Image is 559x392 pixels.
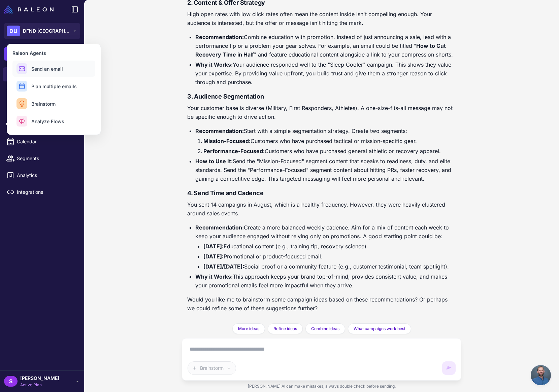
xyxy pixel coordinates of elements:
[31,65,63,72] span: Send an email
[203,263,244,270] strong: [DATE]/[DATE]:
[195,224,244,231] strong: Recommendation:
[20,375,59,382] span: [PERSON_NAME]
[17,188,76,196] span: Integrations
[531,365,551,385] a: Open chat
[195,223,456,271] li: Create a more balanced weekly cadence. Aim for a mix of content each week to keep your audience e...
[232,323,265,334] button: More ideas
[203,253,224,260] strong: [DATE]:
[7,26,20,36] div: DU
[23,27,70,35] span: DFND [GEOGRAPHIC_DATA]
[31,100,56,107] span: Brainstorm
[203,252,456,261] li: Promotional or product-focused email.
[3,168,81,182] a: Analytics
[311,326,339,332] span: Combine ideas
[203,262,456,271] li: Social proof or a community feature (e.g., customer testimonial, team spotlight).
[203,243,224,250] strong: [DATE]:
[195,273,233,280] strong: Why it Works:
[3,67,81,81] a: Chats
[4,5,54,13] img: Raleon Logo
[195,157,456,183] li: Send the "Mission-Focused" segment content that speaks to readiness, duty, and elite standards. S...
[195,272,456,290] li: This approach keeps your brand top-of-mind, provides consistent value, and makes your promotional...
[4,5,56,13] a: Raleon Logo
[4,47,80,61] button: +New Chat
[12,49,95,57] h3: Raleon Agents
[195,33,456,59] li: Combine education with promotion. Instead of just announcing a sale, lead with a performance tip ...
[31,83,77,90] span: Plan multiple emails
[195,34,244,40] strong: Recommendation:
[187,200,456,218] p: You sent 14 campaigns in August, which is a healthy frequency. However, they were heavily cluster...
[12,113,95,129] button: Analyze Flows
[3,101,81,115] a: Brief Design
[195,158,233,165] strong: How to Use It:
[203,138,251,144] strong: Mission-Focused:
[195,61,233,68] strong: Why it Works:
[238,326,259,332] span: More ideas
[187,104,456,121] p: Your customer base is diverse (Military, First Responders, Athletes). A one-size-fits-all message...
[182,381,461,392] div: [PERSON_NAME] AI can make mistakes, always double check before sending.
[187,93,264,100] strong: 3. Audience Segmentation
[348,323,411,334] button: What campaigns work best
[3,135,81,149] a: Calendar
[195,127,456,155] li: Start with a simple segmentation strategy. Create two segments:
[3,151,81,166] a: Segments
[305,323,345,334] button: Combine ideas
[188,361,236,375] button: Brainstorm
[203,147,456,155] li: Customers who have purchased general athletic or recovery apparel.
[3,84,81,98] a: Knowledge
[12,78,95,94] button: Plan multiple emails
[354,326,405,332] span: What campaigns work best
[203,242,456,251] li: Educational content (e.g., training tip, recovery science).
[17,172,76,179] span: Analytics
[3,185,81,199] a: Integrations
[203,148,265,154] strong: Performance-Focused:
[12,61,95,77] button: Send an email
[12,96,95,112] button: Brainstorm
[3,118,81,132] a: Campaigns
[187,295,456,313] p: Would you like me to brainstorm some campaign ideas based on these recommendations? Or perhaps we...
[187,189,264,197] strong: 4. Send Time and Cadence
[4,23,80,39] button: DUDFND [GEOGRAPHIC_DATA]
[31,118,64,125] span: Analyze Flows
[20,382,59,388] span: Active Plan
[268,323,303,334] button: Refine ideas
[187,10,456,27] p: High open rates with low click rates often mean the content inside isn't compelling enough. Your ...
[195,60,456,86] li: Your audience responded well to the "Sleep Cooler" campaign. This shows they value your expertise...
[17,138,76,145] span: Calendar
[203,137,456,145] li: Customers who have purchased tactical or mission-specific gear.
[195,128,244,134] strong: Recommendation:
[273,326,297,332] span: Refine ideas
[17,155,76,162] span: Segments
[4,376,18,387] div: S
